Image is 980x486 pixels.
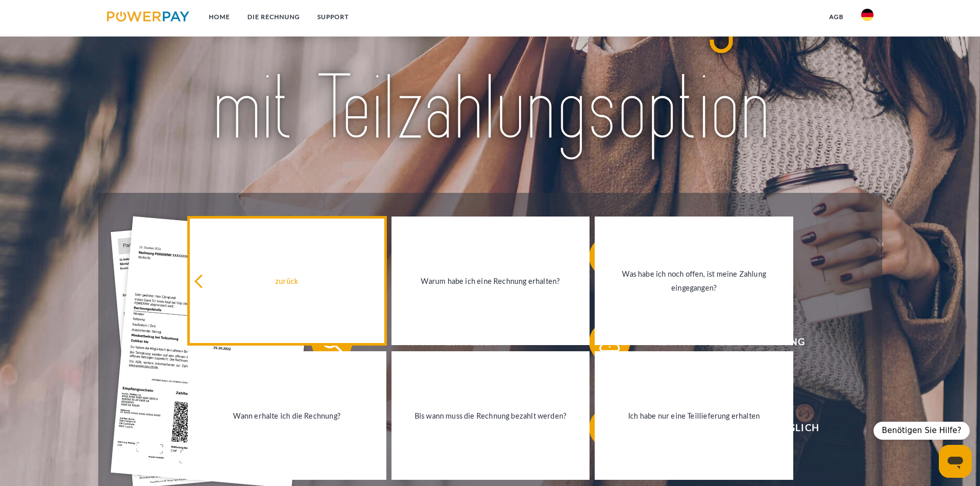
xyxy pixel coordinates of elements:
[398,409,584,423] div: Bis wann muss die Rechnung bezahlt werden?
[874,422,970,440] div: Benötigen Sie Hilfe?
[194,274,380,288] div: zurück
[861,9,874,21] img: de
[601,267,787,295] div: Was habe ich noch offen, ist meine Zahlung eingegangen?
[239,8,309,26] a: DIE RECHNUNG
[595,217,793,345] a: Was habe ich noch offen, ist meine Zahlung eingegangen?
[200,8,239,26] a: Home
[107,11,190,22] img: logo-powerpay.svg
[601,409,787,423] div: Ich habe nur eine Teillieferung erhalten
[821,8,852,26] a: agb
[398,274,584,288] div: Warum habe ich eine Rechnung erhalten?
[939,445,972,478] iframe: Schaltfläche zum Öffnen des Messaging-Fensters; Konversation läuft
[309,8,358,26] a: SUPPORT
[194,409,380,423] div: Wann erhalte ich die Rechnung?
